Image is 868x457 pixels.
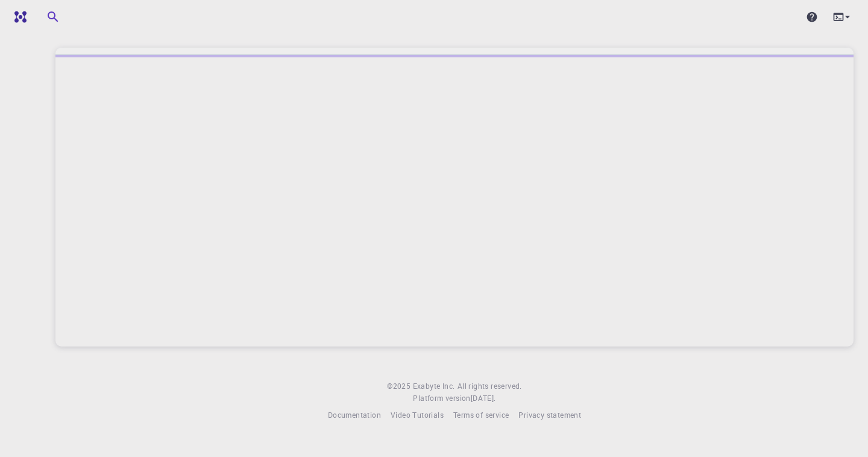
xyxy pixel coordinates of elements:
[413,392,470,404] span: Platform version
[518,410,581,420] span: Privacy statement
[10,11,27,23] img: logo
[471,392,496,404] a: [DATE].
[453,410,509,420] span: Terms of service
[391,409,444,421] a: Video Tutorials
[453,409,509,421] a: Terms of service
[328,409,381,421] a: Documentation
[458,380,522,392] span: All rights reserved.
[391,410,444,420] span: Video Tutorials
[328,410,381,420] span: Documentation
[413,380,455,392] a: Exabyte Inc.
[413,381,455,391] span: Exabyte Inc.
[518,409,581,421] a: Privacy statement
[387,380,412,392] span: © 2025
[471,393,496,403] span: [DATE] .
